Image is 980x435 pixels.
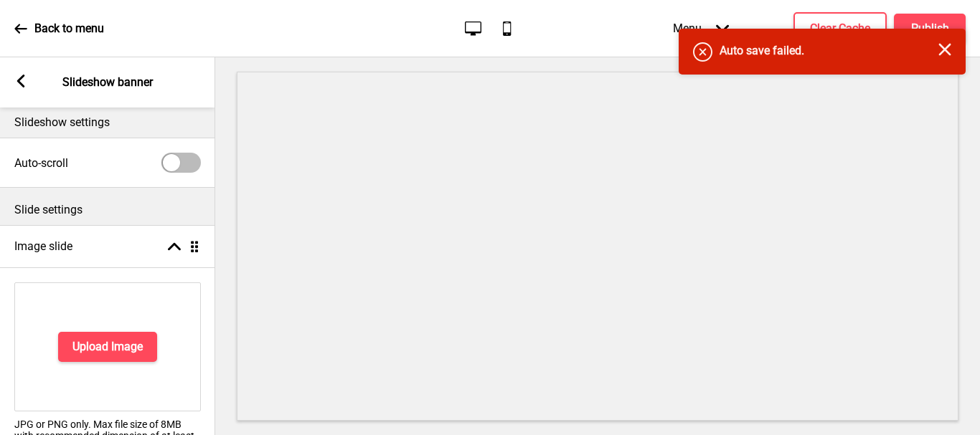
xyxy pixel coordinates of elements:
h4: Upload Image [72,339,143,355]
p: Slideshow settings [14,115,201,130]
h4: Image slide [14,239,72,254]
div: Menu [659,7,743,49]
button: Publish [894,14,966,44]
button: Clear Cache [793,12,887,45]
a: Back to menu [14,9,104,48]
h4: Auto save failed. [720,43,938,59]
p: Back to menu [34,21,104,37]
label: Auto-scroll [14,156,68,170]
p: Slide settings [14,202,201,218]
p: Slideshow banner [62,75,153,90]
h4: Clear Cache [810,21,870,37]
h4: Publish [911,21,949,37]
button: Upload Image [58,332,157,362]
